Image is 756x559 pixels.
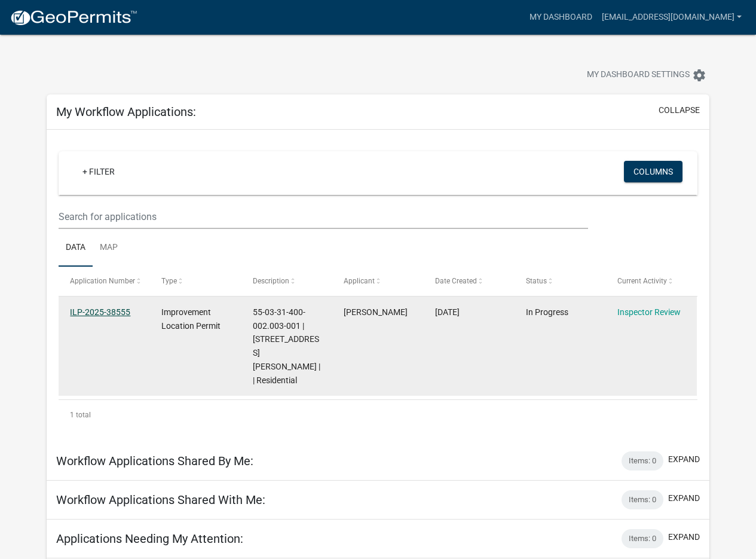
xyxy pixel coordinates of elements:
[73,161,124,182] a: + Filter
[56,105,196,119] h5: My Workflow Applications:
[56,454,253,468] h5: Workflow Applications Shared By Me:
[692,68,706,83] i: settings
[161,307,221,331] span: Improvement Location Permit
[47,130,709,441] div: collapse
[435,277,477,285] span: Date Created
[435,307,460,317] span: 08/11/2025
[150,267,241,295] datatable-header-cell: Type
[526,307,568,317] span: In Progress
[332,267,424,295] datatable-header-cell: Applicant
[622,529,663,548] div: Items: 0
[56,493,265,507] h5: Workflow Applications Shared With Me:
[59,267,150,295] datatable-header-cell: Application Number
[659,104,700,117] button: collapse
[59,229,93,267] a: Data
[624,161,682,182] button: Columns
[59,400,697,430] div: 1 total
[344,277,375,285] span: Applicant
[617,307,681,317] a: Inspector Review
[606,267,697,295] datatable-header-cell: Current Activity
[59,204,587,229] input: Search for applications
[56,531,243,546] h5: Applications Needing My Attention:
[668,492,700,505] button: expand
[577,63,716,87] button: My Dashboard Settingssettings
[597,6,746,29] a: [EMAIL_ADDRESS][DOMAIN_NAME]
[622,451,663,471] div: Items: 0
[161,277,177,285] span: Type
[253,307,320,385] span: 55-03-31-400-002.003-001 | 6158 N RHODES RD | | Residential
[424,267,515,295] datatable-header-cell: Date Created
[668,453,700,466] button: expand
[622,490,663,509] div: Items: 0
[617,277,667,285] span: Current Activity
[344,307,408,317] span: robert lewis
[515,267,606,295] datatable-header-cell: Status
[587,68,690,83] span: My Dashboard Settings
[253,277,289,285] span: Description
[526,277,547,285] span: Status
[70,277,135,285] span: Application Number
[93,229,125,267] a: Map
[241,267,332,295] datatable-header-cell: Description
[70,307,130,317] a: ILP-2025-38555
[668,531,700,543] button: expand
[525,6,597,29] a: My Dashboard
